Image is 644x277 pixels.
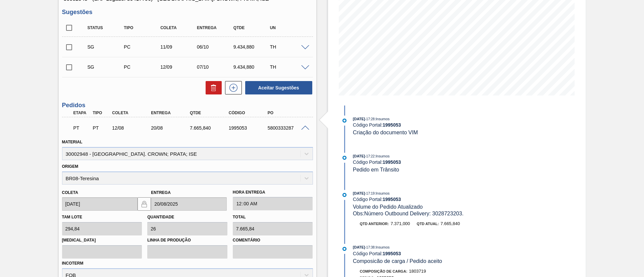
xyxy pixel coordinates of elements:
span: : Insumos [375,154,390,158]
div: UN [268,25,309,30]
div: Etapa [72,111,92,115]
div: 7.665,840 [188,125,232,131]
span: - 17:38 [365,246,375,249]
label: Comentário [233,235,313,245]
span: Composição de Carga : [360,269,408,273]
label: Entrega [151,190,171,195]
label: Hora Entrega [233,188,313,197]
span: Volume do Pedido Atualizado [353,204,423,210]
div: Pedido de Compra [122,44,163,50]
input: dd/mm/yyyy [62,197,138,211]
input: dd/mm/yyyy [151,197,227,211]
div: 1995053 [227,125,271,131]
div: Pedido de Transferência [91,125,111,131]
div: Tipo [122,25,163,30]
button: locked [138,197,151,211]
div: PO [266,111,310,115]
span: : Insumos [375,191,390,195]
label: Quantidade [147,215,174,219]
span: Pedido em Trânsito [353,167,399,172]
label: Incoterm [62,261,84,266]
img: locked [140,200,148,208]
div: Tipo [91,111,111,115]
div: Entrega [149,111,193,115]
label: Linha de Produção [147,235,227,245]
div: Código [227,111,271,115]
div: Código Portal: [353,197,512,202]
div: Aceitar Sugestões [242,80,313,95]
div: Qtde [188,111,232,115]
div: Coleta [159,25,199,30]
img: atual [342,156,346,160]
div: Código Portal: [353,122,512,128]
div: Pedido em Trânsito [72,121,92,135]
span: Qtd anterior: [360,222,389,226]
strong: 1995053 [383,122,401,128]
span: Criação do documento VIM [353,130,418,135]
div: 12/08/2025 [110,125,154,131]
span: : Insumos [375,117,390,121]
div: Código Portal: [353,251,512,256]
div: Código Portal: [353,159,512,165]
label: Tam lote [62,215,82,219]
div: Nova sugestão [222,81,242,94]
div: Pedido de Compra [122,64,163,70]
span: [DATE] [353,154,365,158]
strong: 1995053 [383,197,401,202]
label: Coleta [62,190,78,195]
span: Obs: Número Outbound Delivery: 3028723203. [353,211,464,216]
div: Sugestão Criada [86,44,126,50]
h3: Pedidos [62,102,313,109]
label: Origem [62,164,78,169]
p: PT [73,125,90,131]
div: 20/08/2025 [149,125,193,131]
div: TH [268,44,309,50]
img: atual [342,119,346,123]
div: 9.434,880 [232,44,272,50]
span: : Insumos [375,245,390,249]
span: 1803719 [409,269,426,274]
label: Material [62,140,83,144]
img: atual [342,193,346,197]
span: - 17:22 [365,154,375,158]
span: - 17:19 [365,192,375,195]
span: 7.371,000 [390,221,410,226]
div: Status [86,25,126,30]
strong: 1995053 [383,251,401,256]
span: [DATE] [353,245,365,249]
div: 11/09/2025 [159,44,199,50]
div: Excluir Sugestões [202,81,222,94]
strong: 1995053 [383,159,401,165]
span: - 17:28 [365,117,375,121]
img: atual [342,247,346,251]
label: Total [233,215,246,219]
div: 9.434,880 [232,64,272,70]
span: 7.665,840 [440,221,460,226]
label: [MEDICAL_DATA] [62,235,142,245]
h3: Sugestões [62,9,313,16]
div: 5800333287 [266,125,310,131]
button: Aceitar Sugestões [245,81,312,94]
div: Coleta [110,111,154,115]
div: TH [268,64,309,70]
span: [DATE] [353,117,365,121]
div: 06/10/2025 [195,44,236,50]
div: Sugestão Criada [86,64,126,70]
span: Composicão de carga / Pedido aceito [353,258,442,264]
div: Entrega [195,25,236,30]
div: Qtde [232,25,272,30]
div: 12/09/2025 [159,64,199,70]
div: 07/10/2025 [195,64,236,70]
span: Qtd atual: [417,222,439,226]
span: [DATE] [353,191,365,195]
